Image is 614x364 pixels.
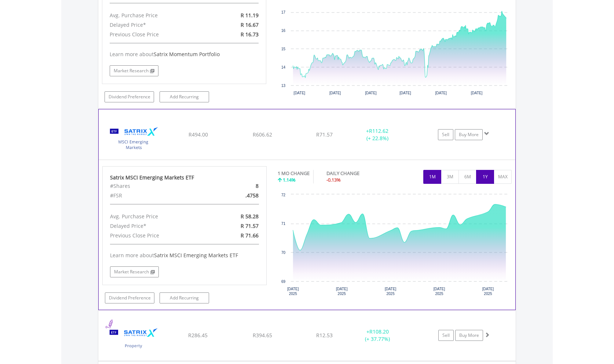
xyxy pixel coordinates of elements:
text: [DATE] [329,91,341,95]
span: 1.14% [283,176,296,183]
div: Satrix MSCI Emerging Markets ETF [110,174,259,181]
a: Dividend Preference [105,292,154,303]
a: Dividend Preference [105,91,154,102]
div: .4758 [211,191,264,200]
span: R394.65 [253,332,272,339]
div: Avg. Purchase Price [105,212,211,221]
div: DAILY CHANGE [326,170,385,177]
text: 16 [281,29,286,33]
button: 1M [423,170,441,184]
text: 14 [281,65,286,69]
a: Add Recurring [160,292,209,303]
text: 17 [281,10,286,14]
text: [DATE] 2025 [434,287,445,296]
text: [DATE] 2025 [385,287,396,296]
text: [DATE] [435,91,447,95]
a: Buy More [455,129,483,140]
svg: Interactive chart [278,191,512,301]
button: MAX [494,170,512,184]
span: R 16.67 [241,21,259,28]
div: Learn more about [110,252,259,259]
a: Buy More [455,330,483,341]
button: 3M [441,170,459,184]
div: 8 [211,181,264,191]
span: R12.53 [316,332,333,339]
text: [DATE] [365,91,377,95]
span: -0.13% [326,176,341,183]
text: 69 [281,280,286,284]
button: 1Y [476,170,494,184]
span: R 16.73 [241,31,259,38]
div: Previous Close Price [104,30,211,39]
a: Add Recurring [160,91,209,102]
div: 1 MO CHANGE [278,170,310,177]
a: Sell [438,129,453,140]
text: [DATE] [399,91,411,95]
div: Previous Close Price [105,231,211,240]
span: Satrix Momentum Portfolio [154,51,220,58]
text: [DATE] [471,91,483,95]
div: Delayed Price* [105,221,211,231]
text: [DATE] 2025 [336,287,348,296]
text: [DATE] [293,91,305,95]
span: Satrix MSCI Emerging Markets ETF [154,252,238,259]
span: R286.45 [188,332,208,339]
span: R606.62 [253,131,272,138]
span: R112.62 [369,127,388,134]
img: TFSA.STXPRO.png [102,320,165,359]
a: Market Research [110,266,159,277]
span: R108.20 [369,328,389,335]
text: [DATE] 2025 [287,287,299,296]
text: [DATE] 2025 [482,287,494,296]
text: 13 [281,84,286,88]
text: 15 [281,47,286,51]
text: 72 [281,193,286,197]
a: Sell [438,330,454,341]
span: R71.57 [316,131,333,138]
span: R 11.19 [241,12,259,19]
div: Delayed Price* [104,20,211,30]
img: TFSA.STXEMG.png [102,119,165,157]
div: #FSR [105,191,211,200]
a: Market Research [110,65,158,76]
text: 70 [281,251,286,255]
span: R 58.28 [241,213,259,220]
span: R 71.57 [241,222,259,229]
span: R494.00 [189,131,208,138]
div: #Shares [105,181,211,191]
button: 6M [458,170,476,184]
div: Avg. Purchase Price [104,11,211,20]
text: 71 [281,222,286,226]
div: Chart. Highcharts interactive chart. [278,191,512,301]
div: Learn more about [110,51,259,58]
span: R 71.66 [241,232,259,239]
div: + (+ 37.77%) [350,328,405,343]
div: + (+ 22.8%) [350,127,405,142]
